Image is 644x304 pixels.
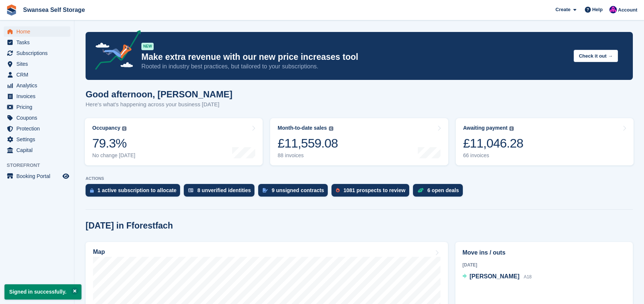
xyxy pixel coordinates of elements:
[413,184,467,200] a: 6 open deals
[92,136,135,151] div: 79.3%
[4,284,81,300] p: Signed in successfully.
[272,187,324,193] div: 9 unsigned contracts
[331,184,413,200] a: 1081 prospects to review
[263,188,268,193] img: contract_signature_icon-13c848040528278c33f63329250d36e43548de30e8caae1d1a13099fd9432cc5.svg
[16,48,61,58] span: Subscriptions
[92,125,120,131] div: Occupancy
[7,162,74,169] span: Storefront
[4,26,70,37] a: menu
[86,176,633,181] p: ACTIONS
[93,249,105,255] h2: Map
[618,6,637,14] span: Account
[16,102,61,112] span: Pricing
[141,52,568,62] p: Make extra revenue with our new price increases tool
[4,113,70,123] a: menu
[4,145,70,155] a: menu
[92,152,135,159] div: No change [DATE]
[4,134,70,145] a: menu
[86,221,173,231] h2: [DATE] in Fforestfach
[16,134,61,145] span: Settings
[278,125,327,131] div: Month-to-date sales
[417,188,424,193] img: deal-1b604bf984904fb50ccaf53a9ad4b4a5d6e5aea283cecdc64d6e3604feb123c2.svg
[463,125,508,131] div: Awaiting payment
[16,113,61,123] span: Coupons
[463,152,523,159] div: 66 invoices
[609,6,617,13] img: Donna Davies
[329,126,333,131] img: icon-info-grey-7440780725fd019a000dd9b08b2336e03edf1995a4989e88bcd33f0948082b44.svg
[592,6,603,13] span: Help
[4,91,70,101] a: menu
[4,123,70,134] a: menu
[4,37,70,48] a: menu
[456,118,634,165] a: Awaiting payment £11,046.28 66 invoices
[16,80,61,91] span: Analytics
[16,91,61,101] span: Invoices
[270,118,448,165] a: Month-to-date sales £11,559.08 88 invoices
[4,102,70,112] a: menu
[278,136,338,151] div: £11,559.08
[4,69,70,80] a: menu
[85,118,263,165] a: Occupancy 79.3% No change [DATE]
[278,152,338,159] div: 88 invoices
[16,59,61,69] span: Sites
[122,126,126,131] img: icon-info-grey-7440780725fd019a000dd9b08b2336e03edf1995a4989e88bcd33f0948082b44.svg
[574,50,618,62] button: Check it out →
[4,171,70,181] a: menu
[188,188,193,193] img: verify_identity-adf6edd0f0f0b5bbfe63781bf79b02c33cf7c696d77639b501bdc392416b5a36.svg
[6,4,17,16] img: stora-icon-8386f47178a22dfd0bd8f6a31ec36ba5ce8667c1dd55bd0f319d3a0aa187defe.svg
[197,187,251,193] div: 8 unverified identities
[90,188,94,193] img: active_subscription_to_allocate_icon-d502201f5373d7db506a760aba3b589e785aa758c864c3986d89f69b8ff3...
[89,30,141,72] img: price-adjustments-announcement-icon-8257ccfd72463d97f412b2fc003d46551f7dbcb40ab6d574587a9cd5c0d94...
[86,100,233,109] p: Here's what's happening across your business [DATE]
[258,184,331,200] a: 9 unsigned contracts
[4,59,70,69] a: menu
[16,123,61,134] span: Protection
[86,184,184,200] a: 1 active subscription to allocate
[343,187,406,193] div: 1081 prospects to review
[470,273,519,279] span: [PERSON_NAME]
[97,187,176,193] div: 1 active subscription to allocate
[20,4,88,16] a: Swansea Self Storage
[509,126,514,131] img: icon-info-grey-7440780725fd019a000dd9b08b2336e03edf1995a4989e88bcd33f0948082b44.svg
[16,171,61,181] span: Booking Portal
[462,248,626,257] h2: Move ins / outs
[16,37,61,48] span: Tasks
[4,48,70,58] a: menu
[61,172,70,181] a: Preview store
[184,184,258,200] a: 8 unverified identities
[336,188,340,193] img: prospect-51fa495bee0391a8d652442698ab0144808aea92771e9ea1ae160a38d050c398.svg
[524,274,532,279] span: A18
[141,62,568,71] p: Rooted in industry best practices, but tailored to your subscriptions.
[555,6,570,13] span: Create
[16,26,61,37] span: Home
[16,145,61,155] span: Capital
[86,89,233,99] h1: Good afternoon, [PERSON_NAME]
[463,136,523,151] div: £11,046.28
[4,80,70,91] a: menu
[427,187,459,193] div: 6 open deals
[141,43,154,50] div: NEW
[462,262,626,268] div: [DATE]
[16,69,61,80] span: CRM
[462,272,532,282] a: [PERSON_NAME] A18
